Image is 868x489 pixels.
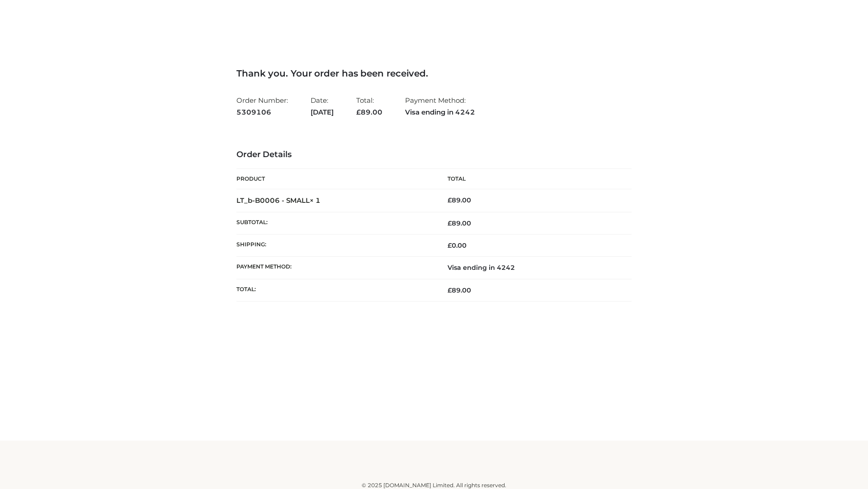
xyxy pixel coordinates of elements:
th: Subtotal: [236,212,434,234]
th: Shipping: [236,235,434,257]
span: £ [448,196,452,204]
li: Total: [356,92,382,120]
span: £ [448,241,452,249]
strong: 5309106 [236,106,288,118]
li: Date: [311,92,334,120]
li: Order Number: [236,92,288,120]
li: Payment Method: [405,92,475,120]
strong: LT_b-B0006 - SMALL [236,196,321,205]
span: 89.00 [448,286,471,294]
h3: Thank you. Your order has been received. [236,68,632,79]
strong: × 1 [310,196,321,205]
bdi: 89.00 [448,196,471,204]
span: £ [356,108,361,116]
td: Visa ending in 4242 [434,257,632,279]
th: Total [434,169,632,189]
strong: Visa ending in 4242 [405,106,475,118]
th: Payment method: [236,257,434,279]
span: £ [448,219,452,227]
bdi: 0.00 [448,241,467,249]
th: Total: [236,279,434,301]
span: £ [448,286,452,294]
h3: Order Details [236,150,632,160]
strong: [DATE] [311,106,334,118]
span: 89.00 [356,108,382,116]
span: 89.00 [448,219,471,227]
th: Product [236,169,434,189]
